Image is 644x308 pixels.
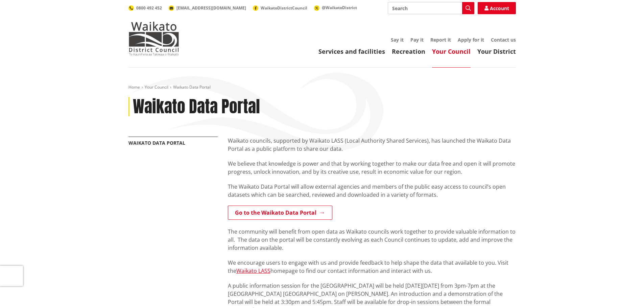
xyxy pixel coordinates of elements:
[391,37,404,43] a: Say it
[430,37,451,43] a: Report it
[236,267,270,275] a: Waikato LASS
[228,137,516,153] p: Waikato councils, supported by Waikato LASS (Local Authority Shared Services), has launched the W...
[145,84,168,90] a: Your Council
[392,47,425,55] a: Recreation
[176,5,246,11] span: [EMAIL_ADDRESS][DOMAIN_NAME]
[136,5,162,11] span: 0800 492 452
[128,22,179,55] img: Waikato District Council - Te Kaunihera aa Takiwaa o Waikato
[314,5,357,10] a: @WaikatoDistrict
[388,2,474,14] input: Search input
[432,47,471,55] a: Your Council
[128,5,162,11] a: 0800 492 452
[128,85,516,90] nav: breadcrumb
[228,183,516,199] p: The Waikato Data Portal will allow external agencies and members of the public easy access to cou...
[169,5,246,11] a: [EMAIL_ADDRESS][DOMAIN_NAME]
[491,37,516,43] a: Contact us
[253,5,307,11] a: WaikatoDistrictCouncil
[261,5,307,11] span: WaikatoDistrictCouncil
[128,84,140,90] a: Home
[458,37,484,43] a: Apply for it
[128,140,185,146] a: Waikato Data Portal
[478,2,516,14] a: Account
[173,84,211,90] span: Waikato Data Portal
[228,228,516,252] p: The community will benefit from open data as Waikato councils work together to provide valuable i...
[228,206,332,220] a: Go to the Waikato Data Portal
[410,37,424,43] a: Pay it
[228,259,516,275] p: We encourage users to engage with us and provide feedback to help shape the data that available t...
[477,47,516,55] a: Your District
[318,47,385,55] a: Services and facilities
[133,97,260,117] h1: Waikato Data Portal
[322,5,357,10] span: @WaikatoDistrict
[228,160,516,176] p: We believe that knowledge is power and that by working together to make our data free and open it...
